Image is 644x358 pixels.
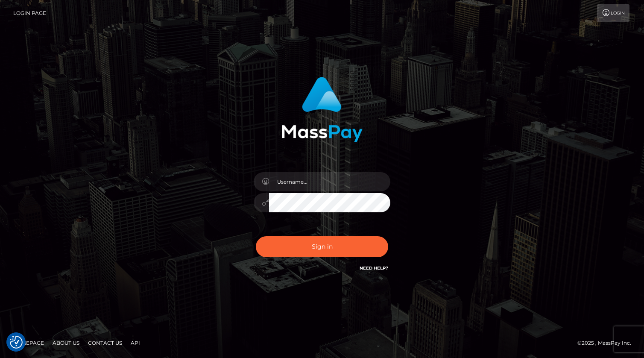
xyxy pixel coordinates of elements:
a: Login [597,4,629,22]
button: Consent Preferences [10,336,23,349]
img: MassPay Login [281,77,363,142]
input: Username... [269,172,390,191]
button: Sign in [256,236,388,257]
a: Homepage [9,336,47,349]
img: Revisit consent button [10,336,23,349]
a: About Us [49,336,83,349]
div: © 2025 , MassPay Inc. [577,338,638,348]
a: Login Page [13,4,46,22]
a: Contact Us [85,336,126,349]
a: API [127,336,143,349]
a: Need Help? [360,265,388,271]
